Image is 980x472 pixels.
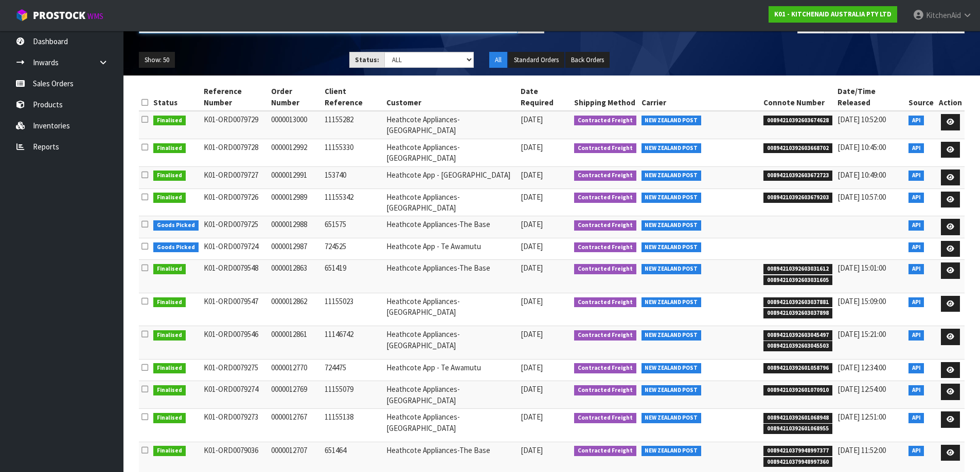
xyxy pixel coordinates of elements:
[269,83,322,111] th: Order Number
[269,260,322,293] td: 0000012863
[763,297,832,308] span: 00894210392603037881
[521,192,543,202] span: [DATE]
[521,241,543,251] span: [DATE]
[139,52,175,68] button: Show: 50
[908,116,924,126] span: API
[322,260,384,293] td: 651419
[201,381,269,409] td: K01-ORD0079274
[201,238,269,260] td: K01-ORD0079724
[87,11,103,21] small: WMS
[153,363,186,373] span: Finalised
[201,139,269,166] td: K01-ORD0079728
[763,308,832,318] span: 00894210392603037898
[774,10,892,18] strong: K01 - KITCHENAID AUSTRALIA PTY LTD
[642,297,702,308] span: NEW ZEALAND POST
[521,115,543,124] span: [DATE]
[572,83,639,111] th: Shipping Method
[201,260,269,293] td: K01-ORD0079548
[384,359,518,381] td: Heathcote App - Te Awamutu
[574,220,636,231] span: Contracted Freight
[642,385,702,395] span: NEW ZEALAND POST
[322,83,384,111] th: Client Reference
[322,409,384,442] td: 11155138
[355,55,379,64] strong: Status:
[384,139,518,166] td: Heathcote Appliances-[GEOGRAPHIC_DATA]
[763,341,832,351] span: 00894210392603045503
[838,263,886,273] span: [DATE] 15:01:00
[642,193,702,203] span: NEW ZEALAND POST
[639,83,761,111] th: Carrier
[761,83,835,111] th: Connote Number
[908,446,924,456] span: API
[763,264,832,274] span: 00894210392603031612
[201,409,269,442] td: K01-ORD0079273
[384,326,518,359] td: Heathcote Appliances-[GEOGRAPHIC_DATA]
[384,409,518,442] td: Heathcote Appliances-[GEOGRAPHIC_DATA]
[763,424,832,434] span: 00894210392601068955
[908,220,924,231] span: API
[642,264,702,274] span: NEW ZEALAND POST
[908,297,924,308] span: API
[642,363,702,373] span: NEW ZEALAND POST
[838,115,886,124] span: [DATE] 10:52:00
[838,142,886,152] span: [DATE] 10:45:00
[153,116,186,126] span: Finalised
[384,260,518,293] td: Heathcote Appliances-The Base
[269,139,322,166] td: 0000012992
[574,171,636,181] span: Contracted Freight
[384,111,518,139] td: Heathcote Appliances-[GEOGRAPHIC_DATA]
[201,188,269,216] td: K01-ORD0079726
[574,385,636,395] span: Contracted Freight
[521,329,543,339] span: [DATE]
[151,83,201,111] th: Status
[322,359,384,381] td: 724475
[384,216,518,238] td: Heathcote Appliances-The Base
[521,363,543,372] span: [DATE]
[642,171,702,181] span: NEW ZEALAND POST
[908,171,924,181] span: API
[384,293,518,326] td: Heathcote Appliances-[GEOGRAPHIC_DATA]
[521,170,543,180] span: [DATE]
[153,143,186,154] span: Finalised
[763,385,832,395] span: 00894210392601070910
[936,83,965,111] th: Action
[269,409,322,442] td: 0000012767
[908,143,924,154] span: API
[574,143,636,154] span: Contracted Freight
[269,293,322,326] td: 0000012862
[838,384,886,394] span: [DATE] 12:54:00
[763,193,832,203] span: 00894210392603679203
[521,219,543,229] span: [DATE]
[521,142,543,152] span: [DATE]
[908,264,924,274] span: API
[574,413,636,423] span: Contracted Freight
[574,193,636,203] span: Contracted Freight
[574,446,636,456] span: Contracted Freight
[322,326,384,359] td: 11146742
[906,83,936,111] th: Source
[153,220,199,231] span: Goods Picked
[153,242,199,253] span: Goods Picked
[153,385,186,395] span: Finalised
[153,446,186,456] span: Finalised
[322,216,384,238] td: 651575
[763,143,832,154] span: 00894210392603668702
[384,381,518,409] td: Heathcote Appliances-[GEOGRAPHIC_DATA]
[574,242,636,253] span: Contracted Freight
[763,363,832,373] span: 00894210392601058796
[763,330,832,341] span: 00894210392603045497
[838,412,886,422] span: [DATE] 12:51:00
[201,216,269,238] td: K01-ORD0079725
[201,359,269,381] td: K01-ORD0079275
[642,116,702,126] span: NEW ZEALAND POST
[322,238,384,260] td: 724525
[838,296,886,306] span: [DATE] 15:09:00
[269,326,322,359] td: 0000012861
[763,171,832,181] span: 00894210392603672723
[508,52,564,68] button: Standard Orders
[642,413,702,423] span: NEW ZEALAND POST
[642,143,702,154] span: NEW ZEALAND POST
[835,83,906,111] th: Date/Time Released
[518,83,572,111] th: Date Required
[269,381,322,409] td: 0000012769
